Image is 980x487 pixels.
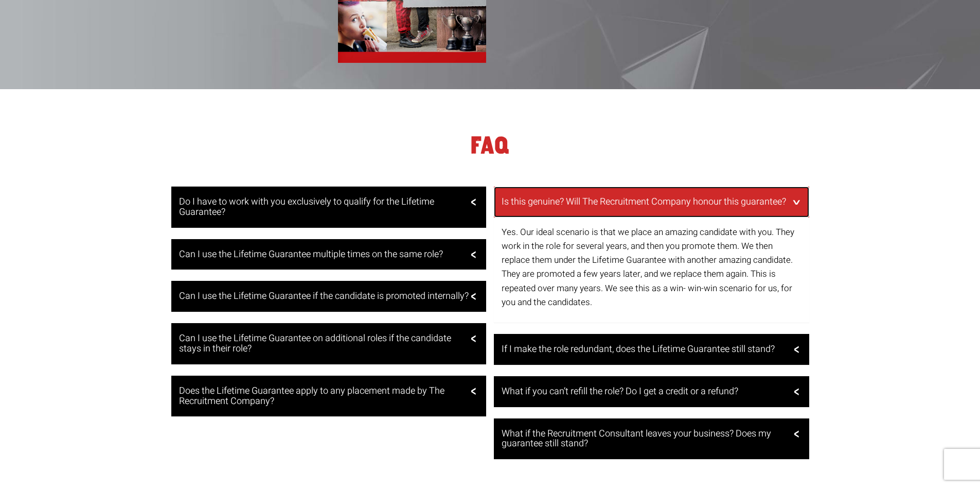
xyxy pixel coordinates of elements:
[171,323,487,364] a: Can I use the Lifetime Guarantee on additional roles if the candidate stays in their role?
[179,197,476,217] h3: Do I have to work with you exclusively to qualify for the Lifetime Guarantee?
[179,291,476,301] h3: Can I use the Lifetime Guarantee if the candidate is promoted internally?
[502,225,801,309] p: Yes. Our ideal scenario is that we place an amazing candidate with you. They work in the role for...
[494,418,809,460] a: What if the Recruitment Consultant leaves your business? Does my guarantee still stand?
[171,281,487,312] a: Can I use the Lifetime Guarantee if the candidate is promoted internally?
[171,137,809,155] h1: FAQ
[179,249,476,260] h3: Can I use the Lifetime Guarantee multiple times on the same role?
[171,239,487,270] a: Can I use the Lifetime Guarantee multiple times on the same role?
[494,187,809,217] a: Is this genuine? Will The Recruitment Company honour this guarantee?
[179,386,476,407] h3: Does the Lifetime Guarantee apply to any placement made by The Recruitment Company?
[494,334,809,365] a: If I make the role redundant, does the Lifetime Guarantee still stand?
[502,344,799,355] h3: If I make the role redundant, does the Lifetime Guarantee still stand?
[502,429,799,449] h3: What if the Recruitment Consultant leaves your business? Does my guarantee still stand?
[502,197,799,207] h3: Is this genuine? Will The Recruitment Company honour this guarantee?
[502,387,799,397] h3: What if you can’t refill the role? Do I get a credit or a refund?
[494,376,809,407] a: What if you can’t refill the role? Do I get a credit or a refund?
[171,187,487,228] a: Do I have to work with you exclusively to qualify for the Lifetime Guarantee?
[179,333,476,354] h3: Can I use the Lifetime Guarantee on additional roles if the candidate stays in their role?
[171,376,487,417] a: Does the Lifetime Guarantee apply to any placement made by The Recruitment Company?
